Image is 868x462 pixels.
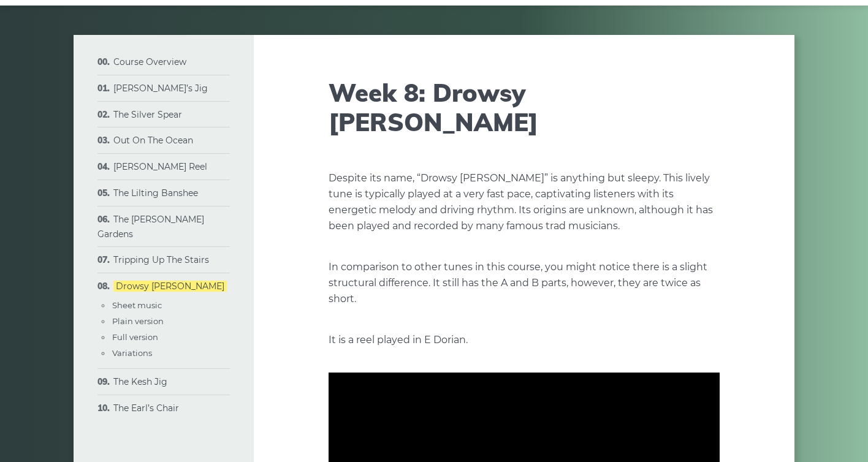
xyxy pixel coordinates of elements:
[97,214,204,240] a: The [PERSON_NAME] Gardens
[113,83,208,94] a: [PERSON_NAME]’s Jig
[329,170,720,234] p: Despite its name, “Drowsy [PERSON_NAME]” is anything but sleepy. This lively tune is typically pl...
[113,135,193,146] a: Out On The Ocean
[112,348,152,358] a: Variations
[112,300,162,310] a: Sheet music
[113,109,182,120] a: The Silver Spear
[112,316,164,326] a: Plain version
[113,281,227,292] a: Drowsy [PERSON_NAME]
[113,376,167,387] a: The Kesh Jig
[329,78,720,137] h1: Week 8: Drowsy [PERSON_NAME]
[112,332,158,342] a: Full version
[113,254,209,265] a: Tripping Up The Stairs
[113,161,207,172] a: [PERSON_NAME] Reel
[329,259,720,307] p: In comparison to other tunes in this course, you might notice there is a slight structural differ...
[113,56,186,67] a: Course Overview
[329,332,720,348] p: It is a reel played in E Dorian.
[113,187,198,199] a: The Lilting Banshee
[113,403,179,414] a: The Earl’s Chair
